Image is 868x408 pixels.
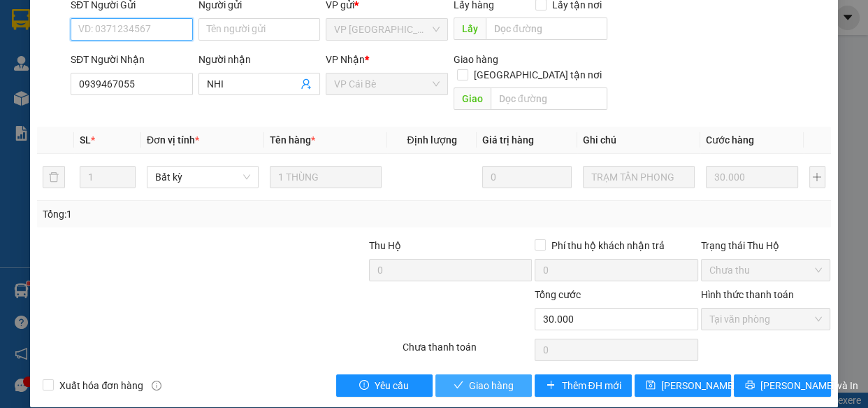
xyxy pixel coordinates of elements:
[435,374,532,397] button: checkGiao hàng
[468,67,607,83] span: [GEOGRAPHIC_DATA] tận nơi
[469,378,514,393] span: Giao hàng
[359,380,369,391] span: exclamation-circle
[43,206,336,222] div: Tổng: 1
[369,240,401,251] span: Thu Hộ
[407,134,456,146] span: Định lượng
[709,260,823,281] span: Chưa thu
[809,166,825,188] button: plus
[635,374,731,397] button: save[PERSON_NAME] thay đổi
[80,134,91,146] span: SL
[454,17,486,40] span: Lấy
[706,134,754,146] span: Cước hàng
[155,167,250,188] span: Bất kỳ
[71,52,193,67] div: SĐT Người Nhận
[336,374,433,397] button: exclamation-circleYêu cầu
[577,127,700,154] th: Ghi chú
[561,378,621,393] span: Thêm ĐH mới
[546,238,670,253] span: Phí thu hộ khách nhận trả
[301,78,312,90] span: user-add
[334,19,440,40] span: VP Sài Gòn
[454,380,463,391] span: check
[486,17,607,40] input: Dọc đường
[491,87,607,110] input: Dọc đường
[701,289,794,300] label: Hình thức thanh toán
[375,378,409,393] span: Yêu cầu
[706,166,798,188] input: 0
[454,87,491,110] span: Giao
[482,134,534,146] span: Giá trị hàng
[334,73,440,94] span: VP Cái Bè
[709,309,823,330] span: Tại văn phòng
[535,374,631,397] button: plusThêm ĐH mới
[43,166,65,188] button: delete
[546,380,556,391] span: plus
[326,54,365,65] span: VP Nhận
[152,381,161,391] span: info-circle
[147,134,199,146] span: Đơn vị tính
[482,166,572,188] input: 0
[270,166,382,188] input: VD: Bàn, Ghế
[54,378,149,393] span: Xuất hóa đơn hàng
[583,166,695,188] input: Ghi Chú
[535,289,581,300] span: Tổng cước
[646,380,656,391] span: save
[198,52,321,67] div: Người nhận
[760,378,858,393] span: [PERSON_NAME] và In
[270,134,315,146] span: Tên hàng
[401,339,534,364] div: Chưa thanh toán
[734,374,830,397] button: printer[PERSON_NAME] và In
[661,378,773,393] span: [PERSON_NAME] thay đổi
[745,380,755,391] span: printer
[454,54,498,65] span: Giao hàng
[701,238,831,253] div: Trạng thái Thu Hộ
